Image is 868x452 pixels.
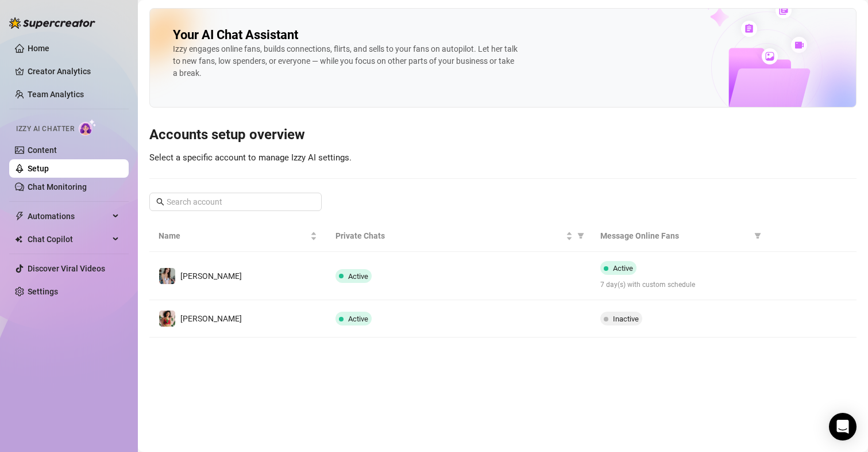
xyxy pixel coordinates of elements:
[28,62,119,81] a: Creator Analytics
[149,152,352,163] span: Select a specific account to manage Izzy AI settings.
[600,279,759,290] span: 7 day(s) with custom schedule
[575,227,587,244] span: filter
[16,124,74,135] span: Izzy AI Chatter
[180,314,242,323] span: [PERSON_NAME]
[28,264,105,273] a: Discover Viral Videos
[15,235,22,243] img: Chat Copilot
[28,90,84,99] a: Team Analytics
[159,229,308,242] span: Name
[9,17,95,29] img: logo-BBDzfeDw.svg
[149,126,857,144] h3: Accounts setup overview
[28,207,109,225] span: Automations
[167,196,306,208] input: Search account
[28,182,87,191] a: Chat Monitoring
[752,227,763,244] span: filter
[326,220,592,252] th: Private Chats
[613,315,639,323] span: Inactive
[600,229,750,242] span: Message Online Fans
[159,268,175,284] img: Maki
[829,413,857,440] div: Open Intercom Messenger
[28,287,58,296] a: Settings
[28,230,109,248] span: Chat Copilot
[15,212,24,221] span: thunderbolt
[577,232,584,239] span: filter
[180,271,242,281] span: [PERSON_NAME]
[335,229,564,242] span: Private Chats
[754,232,761,239] span: filter
[348,272,368,281] span: Active
[173,27,298,43] h2: Your AI Chat Assistant
[348,315,368,323] span: Active
[149,220,326,252] th: Name
[156,198,164,206] span: search
[28,44,49,53] a: Home
[159,311,175,327] img: maki
[28,164,49,173] a: Setup
[28,145,57,155] a: Content
[79,119,97,136] img: AI Chatter
[173,43,518,79] div: Izzy engages online fans, builds connections, flirts, and sells to your fans on autopilot. Let he...
[613,264,633,273] span: Active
